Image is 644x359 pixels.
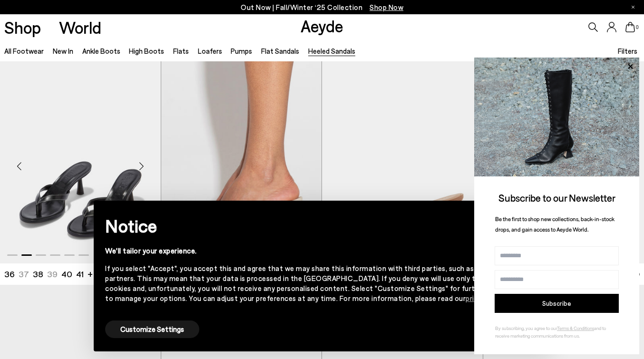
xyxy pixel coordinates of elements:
a: Ankle Boots [82,47,120,55]
a: Heeled Sandals [308,47,355,55]
div: Next slide [127,152,156,181]
a: Shop [4,19,41,36]
a: World [59,19,101,36]
span: Filters [618,47,637,55]
img: 2a6287a1333c9a56320fd6e7b3c4a9a9.jpg [474,58,639,176]
div: Previous slide [5,152,33,181]
div: We'll tailor your experience. [105,246,524,256]
li: 40 [61,268,72,280]
li: 41 [76,268,84,280]
span: 0 [635,25,640,30]
ul: variant [4,268,81,280]
a: Aeyde [301,16,343,36]
a: All Footwear [4,47,44,55]
div: If you select "Accept", you accept this and agree that we may share this information with third p... [105,263,524,303]
a: Loafers [198,47,222,55]
button: Subscribe [495,294,619,313]
div: 1 / 6 [322,61,483,263]
a: 6 / 6 1 / 6 2 / 6 3 / 6 4 / 6 5 / 6 6 / 6 1 / 6 Next slide Previous slide [161,61,322,263]
span: By subscribing, you agree to our [495,325,557,331]
li: 38 [33,268,43,280]
button: Customize Settings [105,320,199,338]
img: Daphne Leather Thong Sandals [161,61,322,263]
a: High Boots [129,47,164,55]
a: Flats [173,47,189,55]
a: 0 [625,22,635,32]
li: 36 [4,268,15,280]
span: Navigate to /collections/new-in [370,3,403,11]
span: Subscribe to our Newsletter [498,192,615,204]
a: Next slide Previous slide [322,61,483,263]
h2: Notice [105,213,524,238]
div: 6 / 6 [161,61,322,263]
p: Out Now | Fall/Winter ‘25 Collection [241,1,403,13]
a: Terms & Conditions [557,325,594,331]
a: privacy policy [466,294,510,302]
a: Pumps [231,47,252,55]
a: New In [53,47,73,55]
a: Flat Sandals [261,47,299,55]
span: Be the first to shop new collections, back-in-stock drops, and gain access to Aeyde World. [495,215,615,233]
img: Daphne Leather Thong Sandals [322,61,483,263]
